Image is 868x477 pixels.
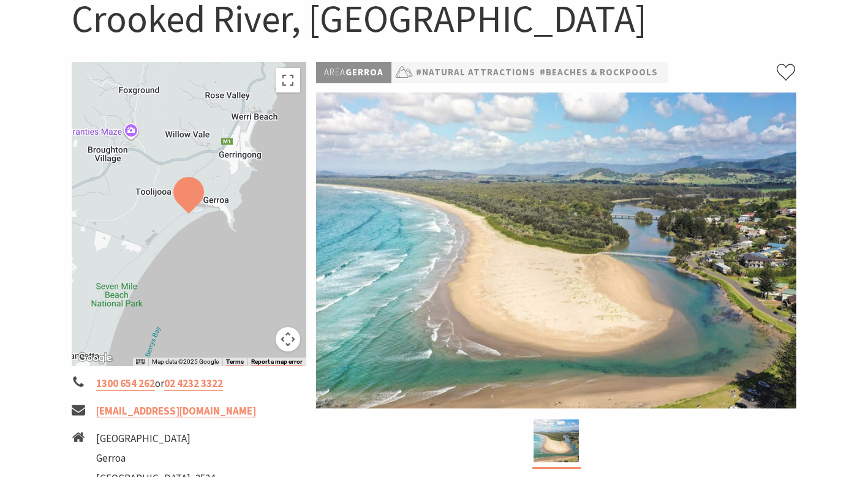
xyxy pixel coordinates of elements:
[96,430,215,447] li: [GEOGRAPHIC_DATA]
[540,65,658,80] a: #Beaches & Rockpools
[96,377,155,391] a: 1300 654 262
[152,358,219,365] span: Map data ©2025 Google
[276,327,300,351] button: Map camera controls
[72,375,307,392] li: or
[276,68,300,92] button: Toggle fullscreen view
[75,350,115,366] img: Google
[534,419,579,462] img: Seven Mile Beach, Crooked River, Gerroa
[316,92,796,408] img: Seven Mile Beach, Crooked River, Gerroa
[251,358,303,366] a: Report a map error
[164,377,223,391] a: 02 4232 3322
[96,404,256,418] a: [EMAIL_ADDRESS][DOMAIN_NAME]
[226,358,244,366] a: Terms (opens in new tab)
[324,66,345,78] span: Area
[96,450,215,467] li: Gerroa
[416,65,535,80] a: #Natural Attractions
[316,62,391,83] p: Gerroa
[136,358,145,366] button: Keyboard shortcuts
[75,350,115,366] a: Open this area in Google Maps (opens a new window)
